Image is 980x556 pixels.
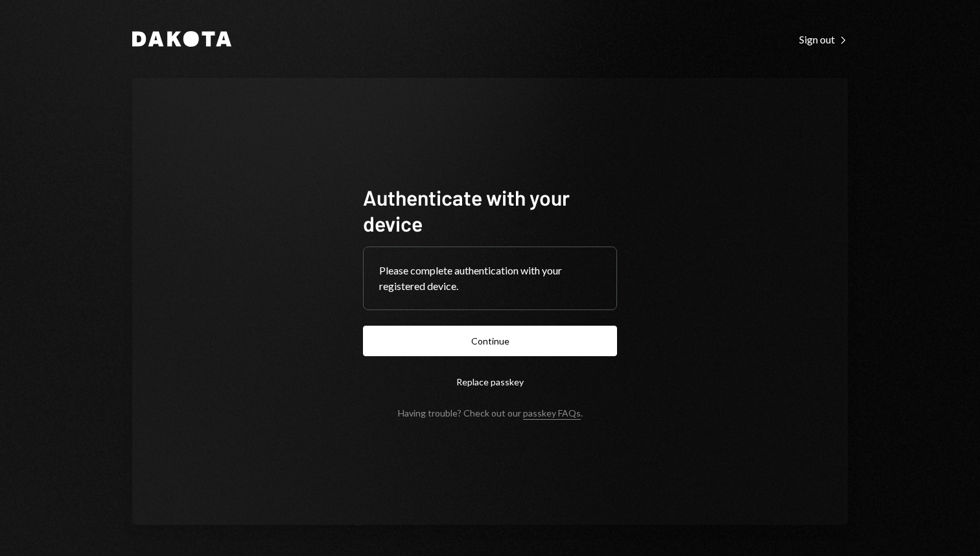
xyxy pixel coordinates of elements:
[379,263,601,294] div: Please complete authentication with your registered device.
[363,326,617,356] button: Continue
[799,32,848,46] a: Sign out
[398,407,583,418] div: Having trouble? Check out our .
[363,367,617,397] button: Replace passkey
[363,184,617,236] h1: Authenticate with your device
[799,33,848,46] div: Sign out
[523,407,581,420] a: passkey FAQs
